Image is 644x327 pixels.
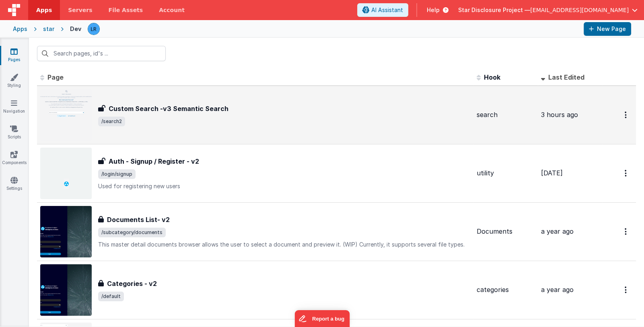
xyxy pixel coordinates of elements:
iframe: Marker.io feedback button [294,310,350,327]
button: AI Assistant [357,3,408,17]
img: 0cc89ea87d3ef7af341bf65f2365a7ce [88,23,99,35]
span: [EMAIL_ADDRESS][DOMAIN_NAME] [530,6,629,14]
button: Options [620,282,633,298]
div: Documents [477,227,535,236]
span: a year ago [541,286,574,294]
h3: Auth - Signup / Register - v2 [109,156,199,166]
p: This master detail documents browser allows the user to select a document and preview it. (WIP) C... [98,241,470,249]
span: 3 hours ago [541,111,578,119]
div: search [477,110,535,119]
button: Star Disclosure Project — [EMAIL_ADDRESS][DOMAIN_NAME] [458,6,638,14]
div: Apps [13,25,27,33]
input: Search pages, id's ... [37,46,166,61]
h3: Documents List- v2 [107,215,170,224]
div: utility [477,169,535,178]
span: /default [98,292,124,301]
span: /subcategory/documents [98,228,166,237]
span: Last Edited [548,73,584,81]
span: Star Disclosure Project — [458,6,530,14]
button: Options [620,223,633,240]
h3: Categories - v2 [107,279,157,288]
button: Options [620,107,633,123]
span: AI Assistant [371,6,403,14]
span: Page [47,73,64,81]
span: /search2 [98,117,125,126]
span: [DATE] [541,169,563,177]
div: Dev [70,25,81,33]
button: Options [620,165,633,181]
span: /login/signup [98,169,136,179]
div: categories [477,285,535,294]
span: Help [427,6,440,14]
span: Apps [36,6,52,14]
span: File Assets [109,6,143,14]
div: star [43,25,54,33]
span: Hook [484,73,500,81]
button: New Page [584,22,631,36]
span: Servers [68,6,92,14]
p: Used for registering new users [98,182,470,190]
h3: Custom Search -v3 Semantic Search [109,104,228,113]
span: a year ago [541,227,574,235]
